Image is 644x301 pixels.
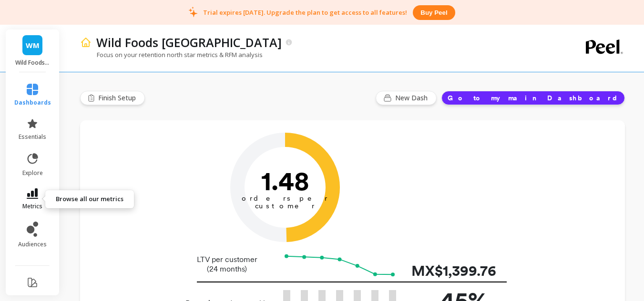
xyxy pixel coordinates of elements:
[15,59,50,67] p: Wild Foods Mexico
[96,34,282,50] p: Wild Foods Mexico
[203,8,407,17] p: Trial expires [DATE]. Upgrade the plan to get access to all features!
[242,194,328,203] tspan: orders per
[395,93,430,103] span: New Dash
[26,40,40,51] span: WM
[18,241,47,248] span: audiences
[411,260,488,282] p: MX$1,399.76
[98,93,139,103] span: Finish Setup
[22,169,43,177] span: explore
[14,99,51,107] span: dashboards
[376,91,437,105] button: New Dash
[80,50,263,59] p: Focus on your retention north star metrics & RFM analysis
[80,91,145,105] button: Finish Setup
[183,255,272,274] p: LTV per customer (24 months)
[255,202,315,210] tspan: customer
[413,5,455,20] button: Buy peel
[261,165,309,196] text: 1.48
[19,133,46,141] span: essentials
[22,203,42,210] span: metrics
[80,37,92,48] img: header icon
[441,91,625,105] button: Go to my main Dashboard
